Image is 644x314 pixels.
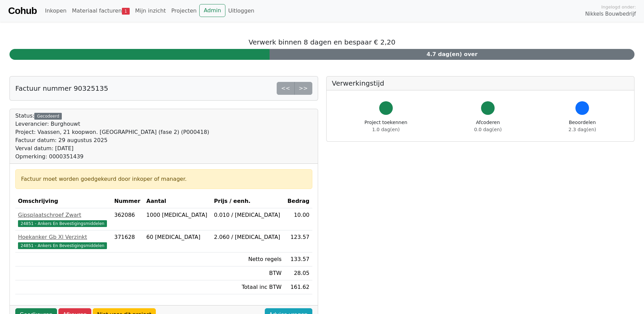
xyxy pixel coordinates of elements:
[15,153,209,161] div: Opmerking: 0000351439
[111,230,144,252] td: 371628
[18,233,109,241] div: Hoekanker Gb Xl Verzinkt
[18,242,107,249] span: 24851 - Ankers En Bevestigingsmiddelen
[15,144,209,153] div: Verval datum: [DATE]
[18,211,109,227] a: Gipsplaatschroef Zwart24851 - Ankers En Bevestigingsmiddelen
[144,194,211,208] th: Aantal
[284,230,312,252] td: 123.57
[15,136,209,144] div: Factuur datum: 29 augustus 2025
[474,119,502,133] div: Afcoderen
[18,220,107,227] span: 24851 - Ankers En Bevestigingsmiddelen
[69,4,132,18] a: Materiaal facturen1
[168,4,199,18] a: Projecten
[15,128,209,136] div: Project: Vaassen, 21 koopwon. [GEOGRAPHIC_DATA] (fase 2) (P000418)
[332,79,629,87] h5: Verwerkingstijd
[284,208,312,230] td: 10.00
[284,280,312,294] td: 161.62
[111,194,144,208] th: Nummer
[284,252,312,266] td: 133.57
[211,194,284,208] th: Prijs / eenh.
[270,49,634,60] div: 4.7 dag(en) over
[211,280,284,294] td: Totaal inc BTW
[42,4,69,18] a: Inkopen
[474,127,502,132] span: 0.0 dag(en)
[15,194,111,208] th: Omschrijving
[15,112,209,161] div: Status:
[284,194,312,208] th: Bedrag
[199,4,225,17] a: Admin
[132,4,169,18] a: Mijn inzicht
[569,127,596,132] span: 2.3 dag(en)
[211,266,284,280] td: BTW
[10,38,634,46] h5: Verwerk binnen 8 dagen en bespaar € 2,20
[372,127,400,132] span: 1.0 dag(en)
[18,211,109,219] div: Gipsplaatschroef Zwart
[111,208,144,230] td: 362086
[365,119,407,133] div: Project toekennen
[214,211,281,219] div: 0.010 / [MEDICAL_DATA]
[15,84,108,92] h5: Factuur nummer 90325135
[34,113,62,120] div: Gecodeerd
[585,10,636,18] span: Nikkels Bouwbedrijf
[122,8,130,15] span: 1
[8,3,37,19] a: Cohub
[146,233,208,241] div: 60 [MEDICAL_DATA]
[284,266,312,280] td: 28.05
[601,4,636,10] span: Ingelogd onder:
[214,233,281,241] div: 2.060 / [MEDICAL_DATA]
[211,252,284,266] td: Netto regels
[18,233,109,249] a: Hoekanker Gb Xl Verzinkt24851 - Ankers En Bevestigingsmiddelen
[146,211,208,219] div: 1000 [MEDICAL_DATA]
[569,119,596,133] div: Beoordelen
[225,4,257,18] a: Uitloggen
[15,120,209,128] div: Leverancier: Burghouwt
[21,175,307,183] div: Factuur moet worden goedgekeurd door inkoper of manager.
